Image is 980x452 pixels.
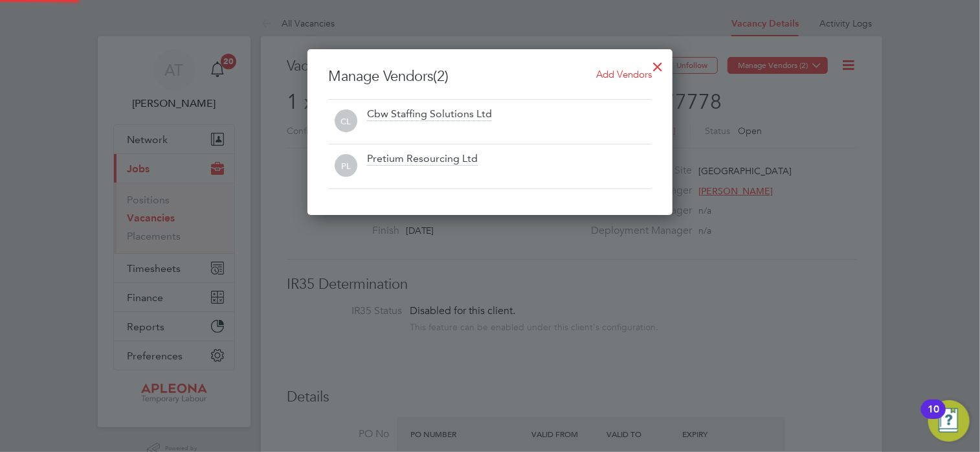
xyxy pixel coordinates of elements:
button: Open Resource Center, 10 new notifications [928,400,970,442]
span: Add Vendors [596,68,652,80]
div: Cbw Staffing Solutions Ltd [367,107,492,122]
span: CL [335,110,357,133]
div: Pretium Resourcing Ltd [367,152,478,166]
h3: Manage Vendors [328,67,652,86]
span: (2) [433,67,449,85]
span: PL [335,155,357,177]
div: 10 [928,409,939,426]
